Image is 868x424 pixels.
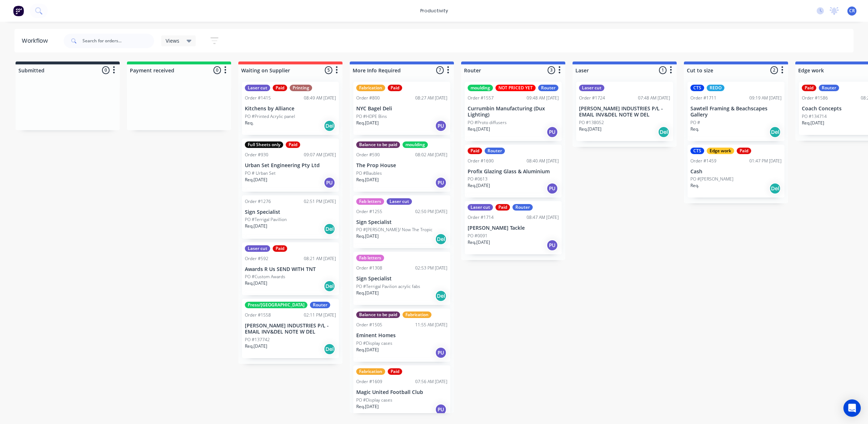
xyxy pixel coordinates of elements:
[435,120,447,132] div: PU
[356,378,382,385] div: Order #1609
[356,403,379,410] p: Req. [DATE]
[356,162,447,169] p: The Prop House
[403,141,428,148] div: moulding
[688,145,784,198] div: CTSEdge workPaidOrder #145901:47 PM [DATE]CashPO #[PERSON_NAME]Req.Del
[688,82,784,141] div: CTSREDOOrder #171109:19 AM [DATE]Sawtell Framing & Beachscapes GalleryPO #Req.Del
[468,239,490,246] p: Req. [DATE]
[690,182,699,189] p: Req.
[417,5,452,16] div: productivity
[690,85,704,91] div: CTS
[245,245,270,252] div: Laser cut
[403,311,431,318] div: Fabrication
[658,126,669,138] div: Del
[435,347,447,359] div: PU
[690,148,704,154] div: CTS
[579,106,670,118] p: [PERSON_NAME] INDUSTRIES P/L - EMAIL INV&DEL NOTE W DEL
[546,126,558,138] div: PU
[324,223,335,235] div: Del
[304,152,336,158] div: 09:07 AM [DATE]
[415,95,447,101] div: 08:27 AM [DATE]
[527,95,559,101] div: 09:48 AM [DATE]
[356,141,400,148] div: Balance to be paid
[245,223,267,229] p: Req. [DATE]
[546,183,558,194] div: PU
[245,280,267,287] p: Req. [DATE]
[435,177,447,188] div: PU
[286,141,300,148] div: Paid
[690,119,700,126] p: PO #
[324,177,335,188] div: PU
[579,126,601,132] p: Req. [DATE]
[290,85,312,91] div: Printing
[465,145,562,198] div: PaidRouterOrder #169008:40 AM [DATE]Profix Glazing Glass & AluminiumPO #0613Req.[DATE]PU
[245,323,336,335] p: [PERSON_NAME] INDUSTRIES P/L - EMAIL INV&DEL NOTE W DEL
[468,126,490,132] p: Req. [DATE]
[304,255,336,262] div: 08:21 AM [DATE]
[707,85,724,91] div: REDO
[356,152,380,158] div: Order #590
[245,312,271,318] div: Order #1558
[356,290,379,296] p: Req. [DATE]
[324,280,335,292] div: Del
[690,158,716,164] div: Order #1459
[388,85,402,91] div: Paid
[242,195,339,239] div: Order #127602:51 PM [DATE]Sign SpecialistPO #Terrigal PavillionReq.[DATE]Del
[468,85,493,91] div: moulding
[468,225,559,231] p: [PERSON_NAME] Tackle
[245,266,336,272] p: Awards R Us SEND WITH TNT
[690,169,782,175] p: Cash
[242,82,339,135] div: Laser cutPaidPrintingOrder #141508:49 AM [DATE]Kitchens by AlliancePO #Printed Acrylic panelReq.Del
[273,245,287,252] div: Paid
[690,176,733,182] p: PO #[PERSON_NAME]
[356,208,382,215] div: Order #1255
[82,34,154,48] input: Search for orders...
[356,322,382,328] div: Order #1505
[802,120,824,126] p: Req. [DATE]
[356,283,420,290] p: PO #Terrigal Pavilion acrylic fabs
[356,255,384,261] div: Fab letters
[435,290,447,302] div: Del
[468,204,493,211] div: Laser cut
[356,120,379,126] p: Req. [DATE]
[769,183,781,194] div: Del
[468,95,494,101] div: Order #1557
[310,302,330,308] div: Router
[495,204,510,211] div: Paid
[849,8,855,14] span: CR
[245,274,285,280] p: PO #Custom Awards
[356,219,447,225] p: Sign Specialist
[356,311,400,318] div: Balance to be paid
[576,82,673,141] div: Laser cutOrder #172407:48 AM [DATE][PERSON_NAME] INDUSTRIES P/L - EMAIL INV&DEL NOTE W DELPO #138...
[690,95,716,101] div: Order #1711
[356,368,385,375] div: Fabrication
[356,113,387,120] p: PO #HDPE Bins
[245,152,268,158] div: Order #930
[468,119,507,126] p: PO #Proto diffusers
[245,95,271,101] div: Order #1415
[468,158,494,164] div: Order #1690
[737,148,751,154] div: Paid
[468,148,482,154] div: Paid
[485,148,505,154] div: Router
[749,95,782,101] div: 09:19 AM [DATE]
[245,343,267,349] p: Req. [DATE]
[356,226,433,233] p: PO #[PERSON_NAME]/ Now The Tropic
[353,195,450,249] div: Fab lettersLaser cutOrder #125502:50 PM [DATE]Sign SpecialistPO #[PERSON_NAME]/ Now The TropicReq...
[356,85,385,91] div: Fabrication
[356,198,384,205] div: Fab letters
[356,397,392,403] p: PO #Display cases
[245,209,336,215] p: Sign Specialist
[245,106,336,112] p: Kitchens by Alliance
[546,239,558,251] div: PU
[415,208,447,215] div: 02:50 PM [DATE]
[245,177,267,183] p: Req. [DATE]
[579,85,604,91] div: Laser cut
[356,340,392,347] p: PO #Display cases
[166,37,179,44] span: Views
[353,309,450,362] div: Balance to be paidFabricationOrder #150511:55 AM [DATE]Eminent HomesPO #Display casesReq.[DATE]PU
[468,169,559,175] p: Profix Glazing Glass & Aluminium
[304,312,336,318] div: 02:11 PM [DATE]
[802,95,828,101] div: Order #1586
[353,252,450,305] div: Fab lettersOrder #130802:53 PM [DATE]Sign SpecialistPO #Terrigal Pavilion acrylic fabsReq.[DATE]Del
[387,198,412,205] div: Laser cut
